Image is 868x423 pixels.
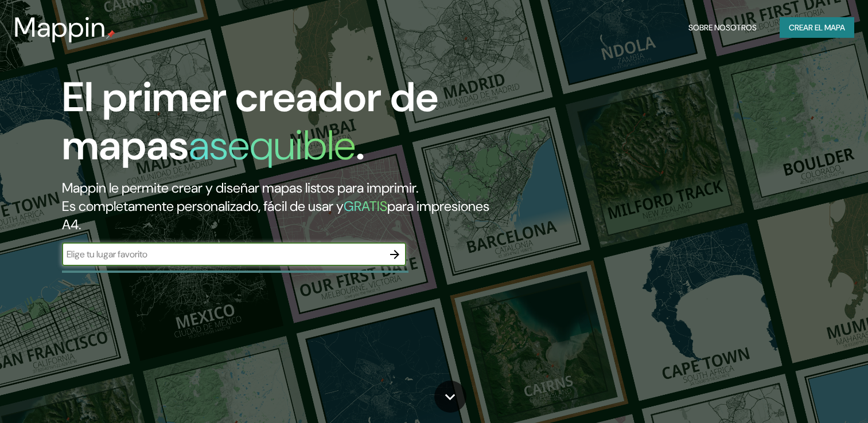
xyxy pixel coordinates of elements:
[62,73,496,179] h1: El primer creador de mapas .
[684,17,761,38] button: Sobre nosotros
[106,30,115,39] img: mappin-pin
[62,179,496,234] h2: Mappin le permite crear y diseñar mapas listos para imprimir. Es completamente personalizado, fác...
[688,21,757,35] font: Sobre nosotros
[344,197,387,215] h5: GRATIS
[189,119,356,172] h1: asequible
[780,17,854,38] button: Crear el mapa
[62,248,383,261] input: Elige tu lugar favorito
[14,11,106,44] h3: Mappin
[789,21,845,35] font: Crear el mapa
